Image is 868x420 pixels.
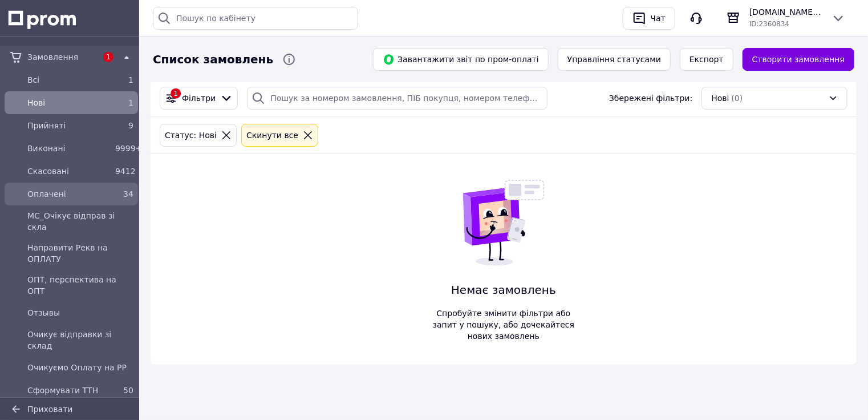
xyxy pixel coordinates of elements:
span: Немає замовлень [428,282,579,298]
span: Фільтри [182,92,216,104]
span: ID: 2360834 [749,20,789,28]
span: 9 [128,121,133,130]
button: Завантажити звіт по пром-оплаті [373,48,549,71]
div: Чат [648,10,668,27]
div: Статус: Нові [163,129,219,142]
span: Виконані [27,143,111,154]
span: ОПТ, перспектива на ОПТ [27,274,133,297]
input: Пошук за номером замовлення, ПІБ покупця, номером телефону, Email, номером накладної [247,87,547,110]
button: Експорт [680,48,733,71]
span: (0) [732,94,743,103]
span: Приховати [27,405,72,414]
span: Спробуйте змінити фільтри або запит у пошуку, або дочекайтеся нових замовлень [428,308,579,342]
span: 50 [123,386,133,395]
span: 1 [103,52,113,62]
span: Направити Рекв на ОПЛАТУ [27,242,133,265]
span: [DOMAIN_NAME] — інтернет магазин для фермера, садовода, дачника [749,6,822,18]
span: Прийняті [27,120,111,131]
span: 1 [128,98,133,107]
button: Управління статусами [558,48,671,71]
span: 34 [123,189,133,199]
span: Нові [27,97,111,108]
span: МС_Очікує відправ зі скла [27,210,133,233]
button: Чат [623,7,675,30]
span: Збережені фільтри: [609,92,692,104]
span: Оплачені [27,188,111,200]
span: 9999+ [115,144,142,153]
a: Створити замовлення [743,48,854,71]
span: 9412 [115,167,136,176]
span: Сформувати ТТН [27,385,111,396]
span: Очикуємо Оплату на РР [27,362,133,373]
span: Всi [27,74,111,86]
span: Очикує відправки зі склад [27,329,133,352]
span: Замовлення [27,51,97,63]
span: Отзывы [27,307,133,318]
span: Скасовані [27,165,111,177]
span: 1 [128,75,133,84]
span: Список замовлень [153,51,273,68]
div: Cкинути все [244,129,301,142]
span: Нові [711,92,729,104]
input: Пошук по кабінету [153,7,358,30]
